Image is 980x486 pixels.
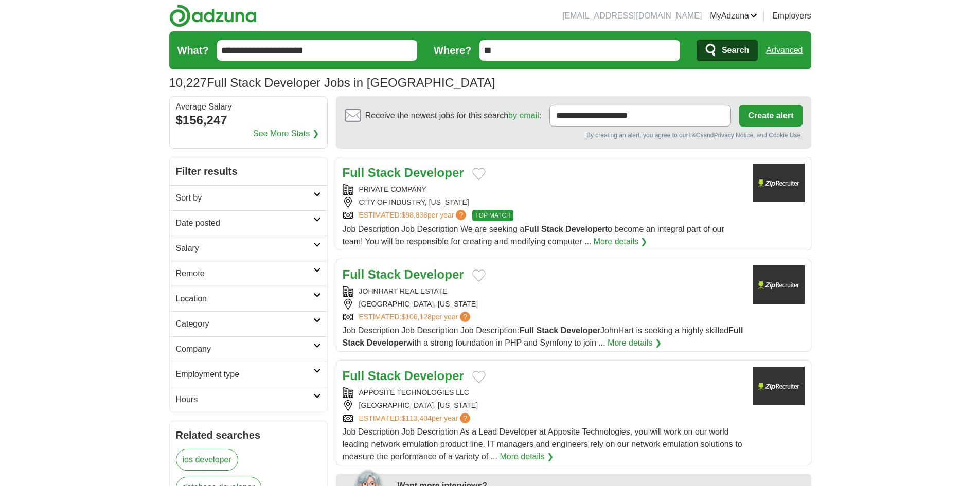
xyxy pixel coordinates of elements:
[359,210,469,221] a: ESTIMATED:$98,838per year?
[766,40,803,61] a: Advanced
[169,4,257,27] img: Adzuna logo
[722,40,749,61] span: Search
[404,166,464,179] strong: Developer
[460,312,470,322] span: ?
[541,225,563,233] strong: Stack
[688,132,703,139] a: T&Cs
[343,299,745,310] div: [GEOGRAPHIC_DATA], [US_STATE]
[176,318,313,330] h2: Category
[176,192,313,204] h2: Sort by
[401,211,427,219] span: $98,838
[710,10,757,22] a: MyAdzuna
[456,210,466,220] span: ?
[343,400,745,411] div: [GEOGRAPHIC_DATA], [US_STATE]
[169,74,207,92] span: 10,227
[170,210,327,236] a: Date posted
[170,185,327,210] a: Sort by
[524,225,539,233] strong: Full
[368,369,401,383] strong: Stack
[170,286,327,311] a: Location
[345,131,803,140] div: By creating an alert, you agree to our and , and Cookie Use.
[170,387,327,412] a: Hours
[176,427,321,443] h2: Related searches
[176,267,313,280] h2: Remote
[401,414,431,422] span: $113,404
[169,76,495,89] h1: Full Stack Developer Jobs in [GEOGRAPHIC_DATA]
[368,267,401,281] strong: Stack
[343,267,365,281] strong: Full
[359,413,473,424] a: ESTIMATED:$113,404per year?
[170,311,327,336] a: Category
[343,338,365,347] strong: Stack
[697,40,758,61] button: Search
[170,336,327,362] a: Company
[594,236,648,248] a: More details ❯
[176,103,321,111] div: Average Salary
[472,371,486,383] button: Add to favorite jobs
[176,293,313,305] h2: Location
[753,367,805,405] img: Company logo
[472,210,513,221] span: TOP MATCH
[404,267,464,281] strong: Developer
[404,369,464,383] strong: Developer
[343,369,464,383] a: Full Stack Developer
[343,427,742,461] span: Job Description Job Description As a Lead Developer at Apposite Technologies, you will work on ou...
[176,242,313,255] h2: Salary
[753,164,805,202] img: Boston Private Bank & Trust Company logo
[170,236,327,261] a: Salary
[343,267,464,281] a: Full Stack Developer
[537,326,559,335] strong: Stack
[562,10,702,22] li: [EMAIL_ADDRESS][DOMAIN_NAME]
[520,326,534,335] strong: Full
[434,43,471,58] label: Where?
[359,312,473,322] a: ESTIMATED:$106,128per year?
[176,217,313,229] h2: Date posted
[343,166,365,179] strong: Full
[728,326,743,335] strong: Full
[343,166,464,179] a: Full Stack Developer
[401,313,431,321] span: $106,128
[772,10,811,22] a: Employers
[753,265,805,304] img: Company logo
[170,157,327,185] h2: Filter results
[561,326,600,335] strong: Developer
[176,449,238,471] a: ios developer
[343,326,743,347] span: Job Description Job Description Job Description: JohnHart is seeking a highly skilled with a stro...
[365,110,541,122] span: Receive the newest jobs for this search :
[739,105,802,127] button: Create alert
[177,43,209,58] label: What?
[343,369,365,383] strong: Full
[460,413,470,423] span: ?
[170,362,327,387] a: Employment type
[472,269,486,282] button: Add to favorite jobs
[343,286,745,297] div: JOHNHART REAL ESTATE
[608,337,662,349] a: More details ❯
[176,368,313,381] h2: Employment type
[170,261,327,286] a: Remote
[176,393,313,406] h2: Hours
[368,166,401,179] strong: Stack
[565,225,605,233] strong: Developer
[343,197,745,208] div: CITY OF INDUSTRY, [US_STATE]
[714,132,753,139] a: Privacy Notice
[500,451,554,463] a: More details ❯
[343,387,745,398] div: APPOSITE TECHNOLOGIES LLC
[359,185,426,193] a: PRIVATE COMPANY
[343,225,724,246] span: Job Description Job Description We are seeking a to become an integral part of our team! You will...
[253,128,319,140] a: See More Stats ❯
[508,111,539,120] a: by email
[472,168,486,180] button: Add to favorite jobs
[176,111,321,130] div: $156,247
[176,343,313,355] h2: Company
[367,338,406,347] strong: Developer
